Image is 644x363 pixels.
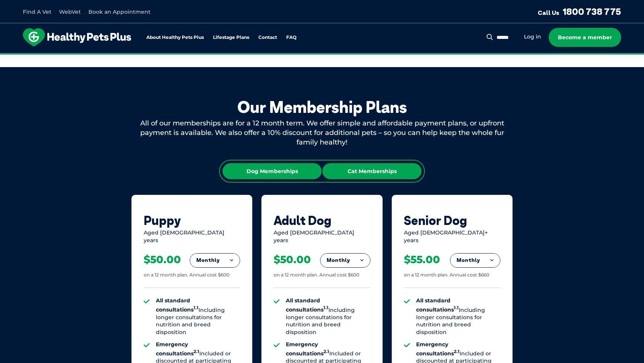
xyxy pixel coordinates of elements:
[538,6,621,17] a: Call Us1800 738 775
[454,305,459,311] sup: 1.1
[156,341,199,357] strong: Emergency consultations
[144,253,181,266] div: $50.00
[416,297,459,313] strong: All standard consultations
[194,349,199,354] sup: 2.1
[450,254,500,267] button: Monthly
[524,33,541,40] a: Log in
[322,163,421,179] div: Cat Memberships
[274,253,311,266] div: $50.00
[180,53,465,60] span: Proactive, preventative wellness program designed to keep your pet healthier and happier for longer
[324,349,329,354] sup: 2.1
[131,98,513,117] div: Our Membership Plans
[194,305,199,311] sup: 1.1
[320,254,370,267] button: Monthly
[213,35,249,40] a: Lifestage Plans
[454,349,460,354] sup: 2.1
[286,341,329,357] strong: Emergency consultations
[190,254,240,267] button: Monthly
[156,297,199,313] strong: All standard consultations
[549,28,621,47] a: Become a member
[144,213,240,228] div: Puppy
[146,35,204,40] a: About Healthy Pets Plus
[144,272,229,278] div: on a 12 month plan. Annual cost $600
[485,33,495,41] button: Search
[274,229,370,244] div: Aged [DEMOGRAPHIC_DATA] years
[286,297,370,336] li: Including longer consultations for nutrition and breed disposition
[88,8,151,15] a: Book an Appointment
[23,28,131,47] img: hpp-logo
[404,229,500,244] div: Aged [DEMOGRAPHIC_DATA]+ years
[274,272,359,278] div: on a 12 month plan. Annual cost $600
[131,119,513,148] div: All of our memberships are for a 12 month term. We offer simple and affordable payment plans, or ...
[286,297,328,313] strong: All standard consultations
[156,297,240,336] li: Including longer consultations for nutrition and breed disposition
[538,9,559,16] span: Call Us
[404,253,440,266] div: $55.00
[416,297,500,336] li: Including longer consultations for nutrition and breed disposition
[404,213,500,228] div: Senior Dog
[404,272,489,278] div: on a 12 month plan. Annual cost $660
[144,229,240,244] div: Aged [DEMOGRAPHIC_DATA] years
[258,35,277,40] a: Contact
[286,35,296,40] a: FAQ
[416,341,460,357] strong: Emergency consultations
[223,163,322,179] div: Dog Memberships
[59,8,81,15] a: WebVet
[324,305,328,311] sup: 1.1
[23,8,51,15] a: Find A Vet
[274,213,370,228] div: Adult Dog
